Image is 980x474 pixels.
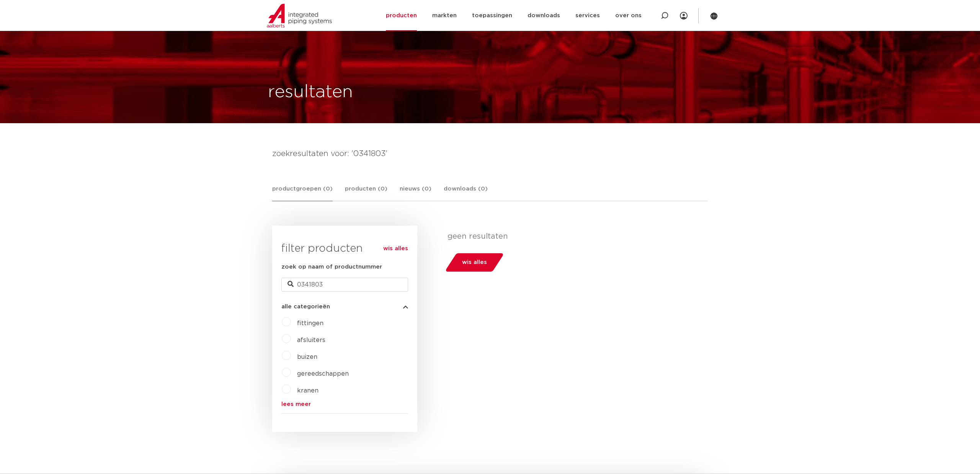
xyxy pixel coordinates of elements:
[462,256,487,269] span: wis alles
[448,232,702,241] p: geen resultaten
[444,184,488,201] a: downloads (0)
[281,262,382,272] label: zoek op naam of productnummer
[281,304,408,309] button: alle categorieën
[345,184,387,201] a: producten (0)
[281,401,408,407] a: lees meer
[268,80,353,104] h1: resultaten
[297,371,349,377] a: gereedschappen
[383,244,408,253] a: wis alles
[297,320,323,326] a: fittingen
[281,304,330,309] span: alle categorieën
[272,184,333,201] a: productgroepen (0)
[281,241,408,256] h3: filter producten
[297,354,317,360] a: buizen
[297,388,318,394] a: kranen
[400,184,431,201] a: nieuws (0)
[272,148,708,160] h4: zoekresultaten voor: '0341803'
[281,278,408,292] input: zoeken
[297,337,325,343] a: afsluiters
